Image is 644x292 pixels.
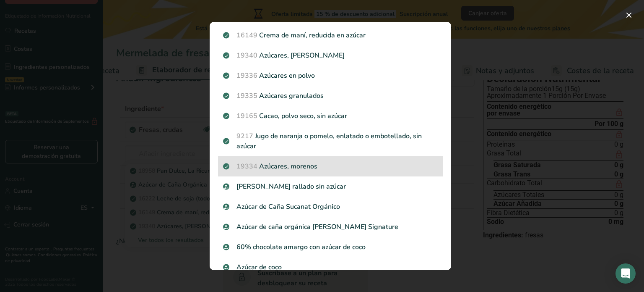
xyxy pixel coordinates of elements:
[223,131,438,151] p: Jugo de naranja o pomelo, enlatado o embotellado, sin azúcar
[236,51,257,60] span: 19340
[615,263,636,284] div: Open Intercom Messenger
[223,50,438,61] p: Azúcares, [PERSON_NAME]
[236,91,257,100] span: 19335
[223,202,438,212] p: Azúcar de Caña Sucanat Orgánico
[236,132,253,141] span: 9217
[236,111,257,121] span: 19165
[223,111,438,121] p: Cacao, polvo seco, sin azúcar
[236,71,257,80] span: 19336
[223,161,438,171] p: Azúcares, morenos
[223,222,438,232] p: Azúcar de caña orgánica [PERSON_NAME] Signature
[223,30,438,40] p: Crema de maní, reducida en azúcar
[223,91,438,101] p: Azúcares granulados
[236,31,257,40] span: 16149
[223,71,438,81] p: Azúcares en polvo
[223,262,438,272] p: Azúcar de coco
[223,242,438,252] p: 60% chocolate amargo con azúcar de coco
[236,162,257,171] span: 19334
[223,182,438,192] p: [PERSON_NAME] rallado sin azúcar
